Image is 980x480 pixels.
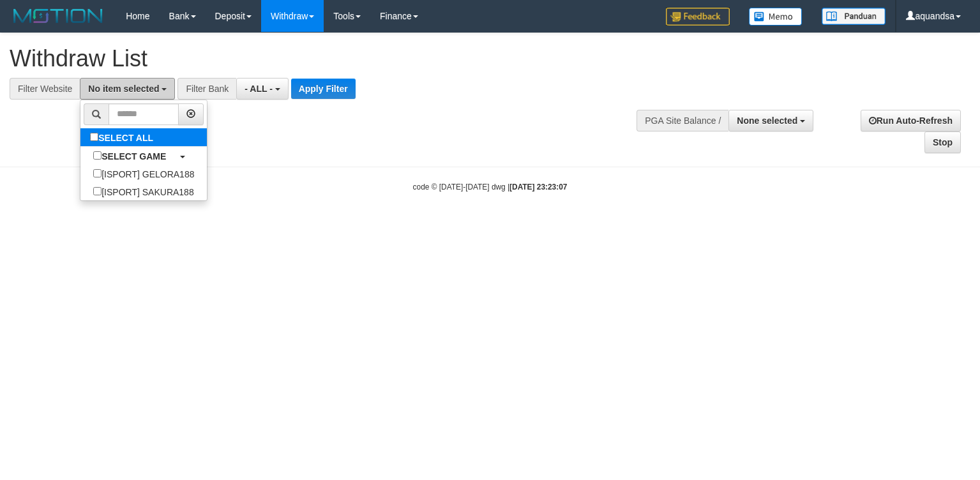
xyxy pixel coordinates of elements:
span: None selected [737,116,797,126]
input: [ISPORT] GELORA188 [93,169,102,177]
strong: [DATE] 23:23:07 [509,183,567,191]
button: None selected [728,110,813,131]
button: No item selected [80,78,175,100]
label: SELECT ALL [80,128,166,146]
a: Stop [924,131,961,153]
div: Filter Bank [177,78,236,100]
img: Feedback.jpg [666,8,730,26]
span: No item selected [88,84,159,94]
input: SELECT GAME [93,151,102,160]
input: [ISPORT] SAKURA188 [93,187,102,195]
img: panduan.png [822,8,886,25]
button: - ALL - [236,78,288,100]
div: Filter Website [10,78,80,100]
span: - ALL - [245,84,273,94]
input: SELECT ALL [90,133,98,141]
div: PGA Site Balance / [637,110,728,131]
h1: Withdraw List [10,46,640,71]
a: Run Auto-Refresh [861,110,961,131]
img: Button%20Memo.svg [749,8,803,26]
b: SELECT GAME [102,151,166,161]
img: MOTION_logo.png [10,6,107,26]
label: [ISPORT] SAKURA188 [80,183,206,200]
label: [ISPORT] GELORA188 [80,165,207,183]
small: code © [DATE]-[DATE] dwg | [413,183,568,191]
a: SELECT GAME [80,147,207,165]
button: Apply Filter [291,79,356,99]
